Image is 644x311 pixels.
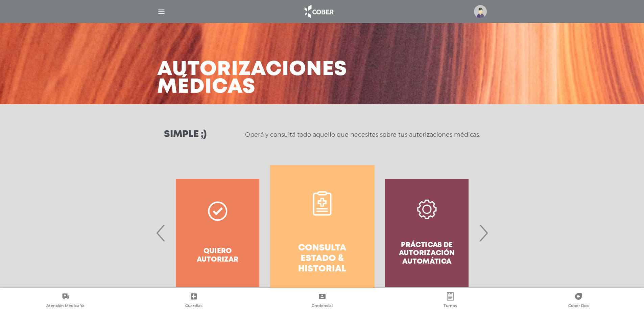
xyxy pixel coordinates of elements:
p: Operá y consultá todo aquello que necesites sobre tus autorizaciones médicas. [245,131,480,139]
span: Previous [154,215,168,251]
span: Turnos [444,303,457,309]
a: Credencial [258,292,386,310]
span: Credencial [312,303,333,309]
span: Cober Doc [568,303,589,309]
span: Guardias [185,303,202,309]
span: Next [477,215,490,251]
span: Atención Médica Ya [46,303,85,309]
a: Turnos [386,292,514,310]
a: Guardias [129,292,258,310]
a: Cober Doc [515,292,643,310]
a: Atención Médica Ya [1,292,129,310]
a: Consulta estado & historial [270,165,375,301]
h3: Simple ;) [164,130,207,139]
img: Cober_menu-lines-white.svg [157,7,166,16]
h3: Autorizaciones médicas [157,61,347,96]
img: logo_cober_home-white.png [301,3,336,20]
h4: Consulta estado & historial [282,243,362,275]
img: profile-placeholder.svg [474,5,487,18]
